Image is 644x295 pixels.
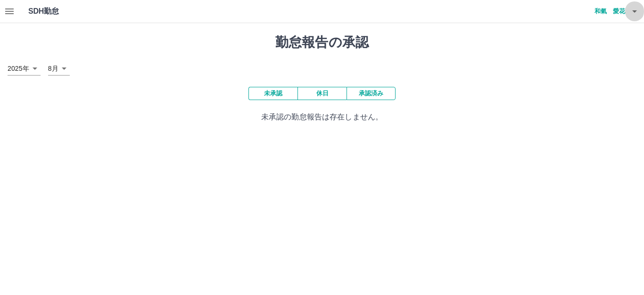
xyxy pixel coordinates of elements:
h1: 勤怠報告の承認 [8,34,636,51]
div: 2025年 [8,62,41,76]
p: 未承認の勤怠報告は存在しません。 [8,111,636,123]
div: 8月 [48,62,70,76]
button: 休日 [297,87,347,100]
button: 未承認 [248,87,297,100]
button: 承認済み [347,87,396,100]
